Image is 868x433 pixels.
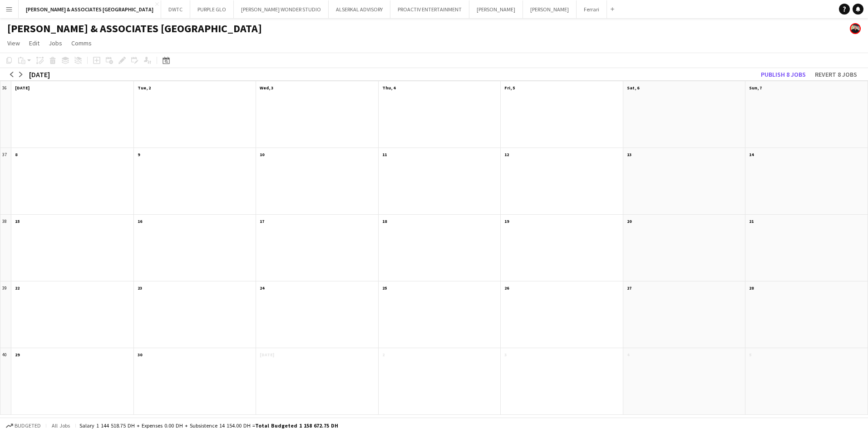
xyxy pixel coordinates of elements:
span: 25 [382,285,387,291]
span: Wed, 3 [260,85,273,91]
span: 22 [15,285,20,291]
span: [DATE] [15,85,30,91]
span: 3 [504,352,507,358]
span: 29 [15,352,20,358]
span: 13 [627,152,631,157]
button: Publish 8 jobs [757,69,809,80]
button: Budgeted [5,421,42,431]
span: [DATE] [260,352,274,358]
span: Edit [29,39,39,47]
span: 24 [260,285,264,291]
span: Tue, 2 [138,85,151,91]
span: 2 [382,352,385,358]
div: Salary 1 144 518.75 DH + Expenses 0.00 DH + Subsistence 14 154.00 DH = [79,422,338,429]
span: 16 [138,218,142,224]
button: [PERSON_NAME] [523,0,577,18]
span: Sat, 6 [627,85,639,91]
a: Jobs [45,37,66,49]
div: 36 [0,81,11,148]
span: 5 [749,352,751,358]
button: [PERSON_NAME] [469,0,523,18]
button: Revert 8 jobs [811,69,861,80]
button: ALSERKAL ADVISORY [329,0,390,18]
span: Fri, 5 [504,85,515,91]
span: 11 [382,152,387,157]
a: Comms [68,37,95,49]
span: 14 [749,152,754,157]
span: 28 [749,285,754,291]
span: 8 [15,152,17,157]
span: 23 [138,285,142,291]
a: View [4,37,24,49]
a: Edit [25,37,43,49]
span: 12 [504,152,509,157]
div: 39 [0,281,11,348]
span: Thu, 4 [382,85,395,91]
span: 21 [749,218,754,224]
button: Ferrari [577,0,607,18]
button: [PERSON_NAME] & ASSOCIATES [GEOGRAPHIC_DATA] [19,0,161,18]
div: 38 [0,215,11,281]
button: PURPLE GLO [190,0,234,18]
button: PROACTIV ENTERTAINMENT [390,0,469,18]
div: 40 [0,348,11,415]
span: Sun, 7 [749,85,762,91]
span: 30 [138,352,142,358]
span: 15 [15,218,20,224]
button: DWTC [161,0,190,18]
span: 19 [504,218,509,224]
span: 4 [627,352,629,358]
div: [DATE] [29,70,50,79]
span: 20 [627,218,631,224]
span: 26 [504,285,509,291]
app-user-avatar: Glenn Lloyd [850,23,861,34]
span: 17 [260,218,264,224]
h1: [PERSON_NAME] & ASSOCIATES [GEOGRAPHIC_DATA] [7,22,262,35]
span: 27 [627,285,631,291]
div: 37 [0,148,11,215]
span: 9 [138,152,140,157]
span: 10 [260,152,264,157]
span: Comms [71,39,92,47]
span: All jobs [50,422,72,429]
span: Total Budgeted 1 158 672.75 DH [255,422,338,429]
button: [PERSON_NAME] WONDER STUDIO [234,0,329,18]
span: Budgeted [15,423,41,429]
span: Jobs [49,39,62,47]
span: 18 [382,218,387,224]
span: View [7,39,20,47]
